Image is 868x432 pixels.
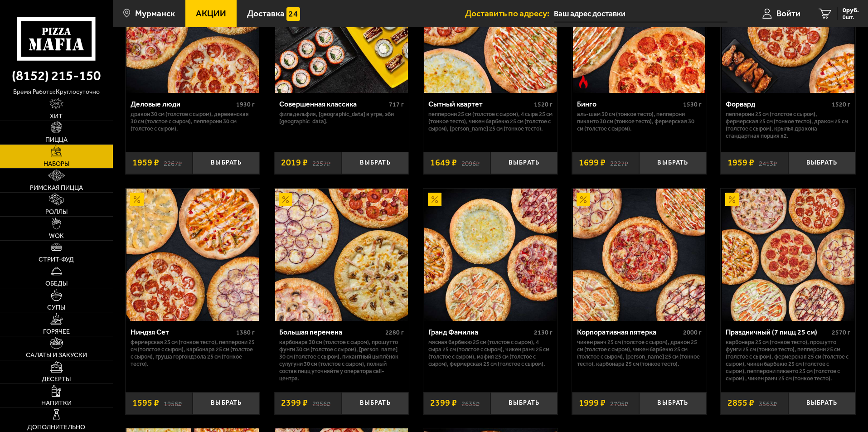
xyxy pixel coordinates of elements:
[389,101,404,108] span: 717 г
[135,9,175,18] span: Мурманск
[30,185,83,191] span: Римская пицца
[579,398,606,408] span: 1999 ₽
[43,329,70,335] span: Горячее
[726,339,850,382] p: Карбонара 25 см (тонкое тесто), Прошутто Фунги 25 см (тонкое тесто), Пепперони 25 см (толстое с с...
[45,137,68,143] span: Пицца
[164,398,182,408] s: 1956 ₽
[236,101,255,108] span: 1930 г
[132,158,159,167] span: 1959 ₽
[577,100,681,108] div: Бинго
[554,5,727,22] input: Ваш адрес доставки
[126,189,259,321] img: Ниндзя Сет
[126,189,260,321] a: АкционныйНиндзя Сет
[279,193,292,206] img: Акционный
[26,352,87,359] span: Салаты и закуски
[428,193,441,206] img: Акционный
[572,189,707,321] a: АкционныйКорпоративная пятерка
[776,9,800,18] span: Войти
[639,152,706,174] button: Выбрать
[279,111,404,125] p: Филадельфия, [GEOGRAPHIC_DATA] в угре, Эби [GEOGRAPHIC_DATA].
[45,209,68,215] span: Роллы
[577,75,590,88] img: Острое блюдо
[534,101,553,108] span: 1520 г
[130,193,144,206] img: Акционный
[430,398,457,408] span: 2399 ₽
[683,329,702,336] span: 2000 г
[610,398,628,408] s: 2705 ₽
[726,328,829,336] div: Праздничный (7 пицц 25 см)
[832,101,850,108] span: 1520 г
[832,329,850,336] span: 2570 г
[727,398,754,408] span: 2855 ₽
[424,189,557,321] img: Гранд Фамилиа
[428,111,553,132] p: Пепперони 25 см (толстое с сыром), 4 сыра 25 см (тонкое тесто), Чикен Барбекю 25 см (толстое с сы...
[577,328,681,336] div: Корпоративная пятерка
[722,189,854,321] img: Праздничный (7 пицц 25 см)
[42,376,71,383] span: Десерты
[461,398,480,408] s: 2635 ₽
[683,101,702,108] span: 1530 г
[279,100,387,108] div: Совершенная классика
[44,161,69,167] span: Наборы
[281,158,308,167] span: 2019 ₽
[759,158,777,167] s: 2413 ₽
[193,152,260,174] button: Выбрать
[342,152,409,174] button: Выбрать
[461,158,480,167] s: 2096 ₽
[490,392,558,414] button: Выбрать
[465,9,554,18] span: Доставить по адресу:
[577,339,702,368] p: Чикен Ранч 25 см (толстое с сыром), Дракон 25 см (толстое с сыром), Чикен Барбекю 25 см (толстое ...
[788,152,855,174] button: Выбрать
[843,7,859,14] span: 0 руб.
[726,111,850,140] p: Пепперони 25 см (толстое с сыром), Фермерская 25 см (тонкое тесто), Дракон 25 см (толстое с сыром...
[196,9,226,18] span: Акции
[721,189,855,321] a: АкционныйПраздничный (7 пицц 25 см)
[312,158,330,167] s: 2257 ₽
[577,111,702,132] p: Аль-Шам 30 см (тонкое тесто), Пепперони Пиканто 30 см (тонкое тесто), Фермерская 30 см (толстое с...
[275,189,407,321] img: Большая перемена
[131,328,234,336] div: Ниндзя Сет
[573,189,705,321] img: Корпоративная пятерка
[726,100,829,108] div: Форвард
[132,398,159,408] span: 1595 ₽
[428,339,553,368] p: Мясная Барбекю 25 см (толстое с сыром), 4 сыра 25 см (толстое с сыром), Чикен Ранч 25 см (толстое...
[490,152,558,174] button: Выбрать
[131,339,255,368] p: Фермерская 25 см (тонкое тесто), Пепперони 25 см (толстое с сыром), Карбонара 25 см (толстое с сы...
[279,339,404,382] p: Карбонара 30 см (толстое с сыром), Прошутто Фунги 30 см (толстое с сыром), [PERSON_NAME] 30 см (т...
[164,158,182,167] s: 2267 ₽
[843,15,859,20] span: 0 шт.
[342,392,409,414] button: Выбрать
[727,158,754,167] span: 1959 ₽
[577,193,590,206] img: Акционный
[131,100,234,108] div: Деловые люди
[41,400,72,407] span: Напитки
[45,281,68,287] span: Обеды
[247,9,285,18] span: Доставка
[236,329,255,336] span: 1380 г
[639,392,706,414] button: Выбрать
[759,398,777,408] s: 3563 ₽
[312,398,330,408] s: 2956 ₽
[274,189,409,321] a: АкционныйБольшая перемена
[610,158,628,167] s: 2227 ₽
[47,305,65,311] span: Супы
[286,7,300,21] img: 15daf4d41897b9f0e9f617042186c801.svg
[428,100,532,108] div: Сытный квартет
[579,158,606,167] span: 1699 ₽
[50,113,63,120] span: Хит
[788,392,855,414] button: Выбрать
[428,328,532,336] div: Гранд Фамилиа
[281,398,308,408] span: 2399 ₽
[725,193,739,206] img: Акционный
[193,392,260,414] button: Выбрать
[430,158,457,167] span: 1649 ₽
[39,257,74,263] span: Стрит-фуд
[534,329,553,336] span: 2130 г
[131,111,255,132] p: Дракон 30 см (толстое с сыром), Деревенская 30 см (толстое с сыром), Пепперони 30 см (толстое с с...
[423,189,558,321] a: АкционныйГранд Фамилиа
[279,328,383,336] div: Большая перемена
[385,329,404,336] span: 2280 г
[49,233,64,239] span: WOK
[27,424,85,431] span: Дополнительно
